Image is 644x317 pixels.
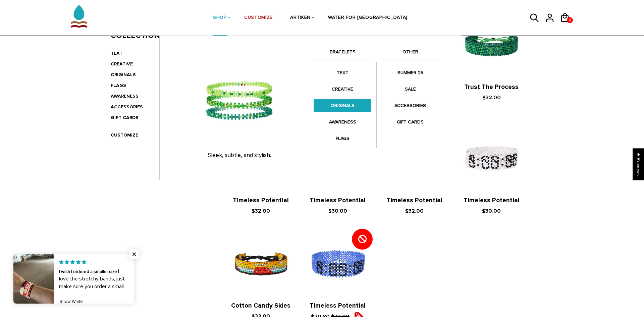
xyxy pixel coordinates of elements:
[314,66,371,79] a: TEXT
[310,302,366,310] a: Timeless Potential
[233,197,289,204] a: Timeless Potential
[314,83,371,96] a: CREATIVE
[314,48,371,59] a: BRACELETS
[381,66,439,79] a: SUMMER 25
[111,61,133,67] a: CREATIVE
[111,50,122,56] a: TEXT
[381,115,439,128] a: GIFT CARDS
[381,83,439,96] a: SALE
[328,208,347,214] span: $30.00
[328,0,408,36] a: WATER FOR [GEOGRAPHIC_DATA]
[314,99,371,112] a: ORIGINALS
[213,0,227,36] a: SHOP
[290,0,311,36] a: ARTIKEN
[381,48,439,59] a: OTHER
[633,148,644,180] div: Click to open Judge.me floating reviews tab
[111,93,139,99] a: AWARENESS
[464,197,520,204] a: Timeless Potential
[405,208,424,214] span: $32.00
[314,115,371,128] a: AWARENESS
[567,17,573,23] a: 0
[111,104,143,110] a: ACCESSORIES
[231,302,290,310] a: Cotton Candy Skies
[111,72,136,77] a: ORIGINALS
[244,0,273,36] a: CUSTOMIZE
[129,249,139,259] span: Close popup widget
[252,208,270,214] span: $32.00
[314,132,371,145] a: FLAGS
[310,197,366,204] a: Timeless Potential
[111,132,138,138] a: CUSTOMIZE
[482,208,501,214] span: $30.00
[111,83,126,88] a: FLAGS
[171,152,307,159] p: Sleek, subtle, and stylish.
[567,16,573,24] span: 0
[111,115,139,120] a: GIFT CARDS
[381,99,439,112] a: ACCESSORIES
[482,94,501,101] span: $32.00
[386,197,442,204] a: Timeless Potential
[464,83,519,91] a: Trust The Process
